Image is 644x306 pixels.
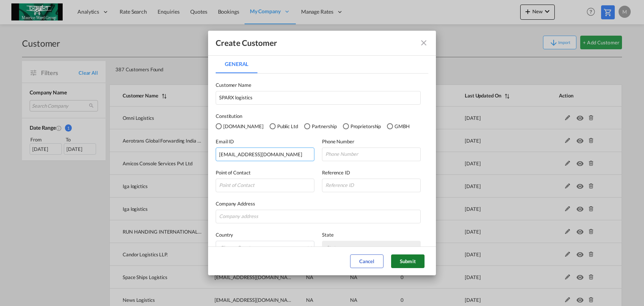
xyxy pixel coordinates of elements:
label: Country [216,231,314,239]
md-radio-button: Pvt.Ltd [216,122,264,130]
md-radio-button: Partnership [304,122,337,130]
button: icon-close fg-AAA8AD [416,35,431,50]
label: Phone Number [322,138,421,145]
label: Email ID [216,138,314,145]
button: Submit [391,254,425,268]
md-icon: icon-close fg-AAA8AD [419,38,428,47]
input: Phone Number [322,148,421,161]
md-dialog: General General ... [208,31,436,276]
md-select: {{(ctrl.parent.shipperInfo.viewShipper && !ctrl.parent.shipperInfo.state) ? 'N/A' : 'State' }} [322,241,421,254]
input: Customer name [216,91,421,105]
label: State [322,231,421,239]
input: sahar.elsoueidy@sparxlogistics.com [216,148,314,161]
button: Cancel [350,254,384,268]
input: Reference ID [322,179,421,192]
label: Constitution [216,112,428,120]
md-radio-button: GMBH [387,122,410,130]
md-radio-button: Proprietorship [343,122,381,130]
input: Point of Contact [216,179,314,192]
label: Company Address [216,200,421,207]
md-pagination-wrapper: Use the left and right arrow keys to navigate between tabs [216,55,265,73]
md-select: {{(ctrl.parent.shipperInfo.viewShipper && !ctrl.parent.shipperInfo.country) ? 'N/A' : 'Choose Cou... [216,241,314,254]
label: Customer Name [216,81,421,89]
md-tab-item: General [216,55,257,73]
md-radio-button: Public Ltd [270,122,298,130]
input: Company address [216,210,421,223]
div: Create Customer [216,38,278,48]
label: Reference ID [322,169,421,176]
label: Point of Contact [216,169,314,176]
